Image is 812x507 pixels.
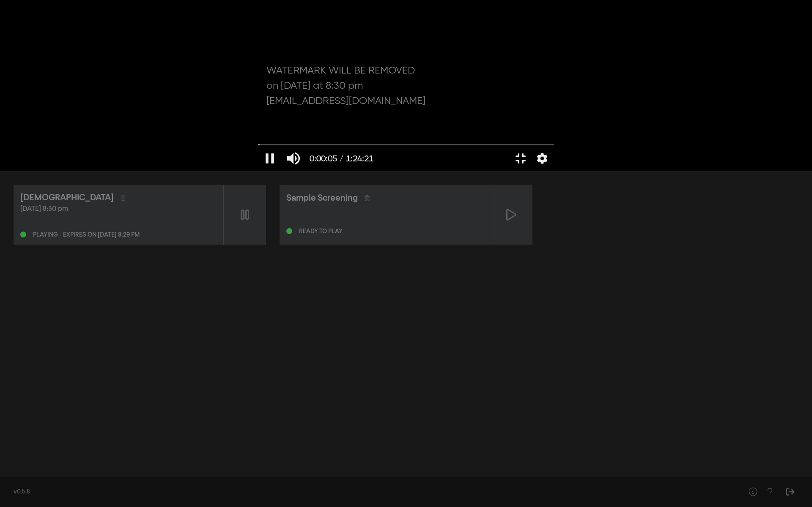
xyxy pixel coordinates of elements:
[761,483,778,500] button: Help
[20,191,114,204] div: [DEMOGRAPHIC_DATA]
[282,146,305,171] button: Disattiva audio
[509,146,532,171] button: Esci da schermo intero
[305,146,378,171] button: 0:00:05 / 1:24:21
[20,204,217,214] div: [DATE] 8:30 pm
[258,146,282,171] button: Metti in pausa
[299,229,343,234] div: Ready to play
[286,192,358,204] div: Sample Screening
[532,146,552,171] button: Altre impostazioni
[744,483,761,500] button: Help
[782,483,798,500] button: Sign Out
[33,232,140,238] div: Playing - expires on [DATE] 8:29 pm
[14,488,727,496] div: v0.5.8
